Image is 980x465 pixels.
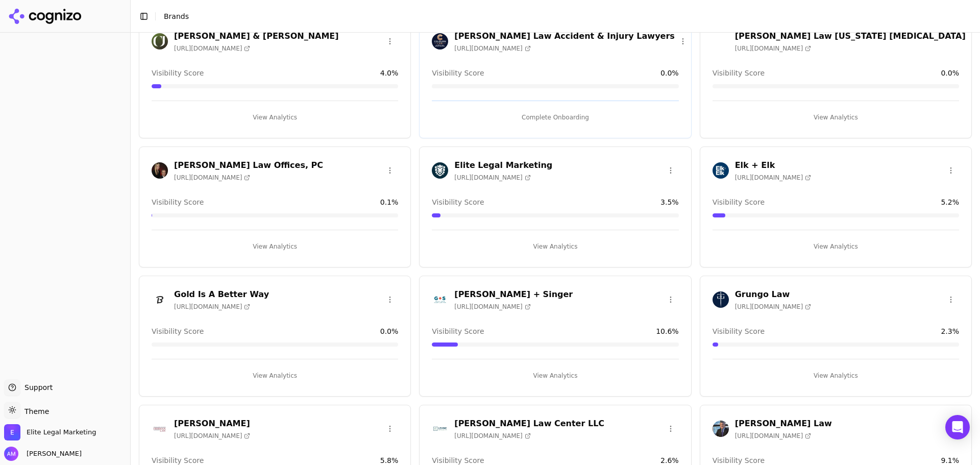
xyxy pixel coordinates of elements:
img: Cohen & Jaffe [152,33,168,50]
h3: [PERSON_NAME] + Singer [454,288,573,301]
span: [URL][DOMAIN_NAME] [174,174,250,182]
h3: Elk + Elk [735,159,811,172]
span: Visibility Score [713,197,765,207]
span: 3.5 % [660,197,679,207]
img: Gold Is A Better Way [152,291,168,308]
img: Goldblatt + Singer [432,291,448,308]
span: 0.1 % [380,197,399,207]
span: [URL][DOMAIN_NAME] [454,432,530,440]
button: Open organization switcher [4,424,96,440]
span: Visibility Score [152,197,204,207]
img: Crossman Law Offices, PC [152,162,168,179]
img: Elite Legal Marketing [432,162,448,179]
span: Visibility Score [152,68,204,78]
span: 0.0 % [941,68,959,78]
img: Colburn Law Accident & Injury Lawyers [432,33,448,50]
img: Herman Law [152,421,168,437]
button: View Analytics [152,109,398,126]
span: Visibility Score [432,326,484,336]
span: [URL][DOMAIN_NAME] [174,432,250,440]
span: Visibility Score [713,68,765,78]
img: Elite Legal Marketing [4,424,20,440]
span: [URL][DOMAIN_NAME] [454,303,530,311]
img: Grungo Law [713,291,729,308]
span: Brands [164,12,189,20]
h3: [PERSON_NAME] Law Center LLC [454,418,604,430]
img: Alex Morris [4,447,18,461]
img: Levine Law Center LLC [432,421,448,437]
span: [URL][DOMAIN_NAME] [735,303,811,311]
span: 10.6 % [656,326,678,336]
h3: [PERSON_NAME] Law [735,418,832,430]
span: 5.2 % [941,197,959,207]
span: [URL][DOMAIN_NAME] [174,44,250,53]
button: View Analytics [152,238,398,255]
button: Complete Onboarding [432,109,678,126]
h3: [PERSON_NAME] & [PERSON_NAME] [174,30,339,42]
span: 0.0 % [380,326,399,336]
span: [URL][DOMAIN_NAME] [735,44,811,53]
span: Visibility Score [432,197,484,207]
span: [PERSON_NAME] [22,449,82,458]
span: Visibility Score [432,68,484,78]
span: 4.0 % [380,68,399,78]
img: Elk + Elk [713,162,729,179]
span: [URL][DOMAIN_NAME] [735,174,811,182]
span: 0.0 % [660,68,679,78]
span: 2.3 % [941,326,959,336]
span: Support [20,382,53,393]
h3: Gold Is A Better Way [174,288,269,301]
img: Colburn Law Washington Dog Bite [713,33,729,50]
h3: Elite Legal Marketing [454,159,552,172]
div: Open Intercom Messenger [945,415,970,439]
button: View Analytics [152,368,398,384]
button: View Analytics [432,238,678,255]
nav: breadcrumb [164,11,189,21]
span: [URL][DOMAIN_NAME] [454,174,530,182]
h3: Grungo Law [735,288,811,301]
span: [URL][DOMAIN_NAME] [174,303,250,311]
span: Theme [20,407,49,415]
span: Visibility Score [713,326,765,336]
h3: [PERSON_NAME] [174,418,250,430]
button: View Analytics [713,238,959,255]
h3: [PERSON_NAME] Law Offices, PC [174,159,323,172]
h3: [PERSON_NAME] Law [US_STATE] [MEDICAL_DATA] [735,30,966,42]
button: Open user button [4,447,82,461]
span: [URL][DOMAIN_NAME] [454,44,530,53]
h3: [PERSON_NAME] Law Accident & Injury Lawyers [454,30,675,42]
span: [URL][DOMAIN_NAME] [735,432,811,440]
button: View Analytics [713,368,959,384]
button: View Analytics [432,368,678,384]
button: View Analytics [713,109,959,126]
span: Elite Legal Marketing [27,428,96,437]
img: Malman Law [713,421,729,437]
span: Visibility Score [152,326,204,336]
